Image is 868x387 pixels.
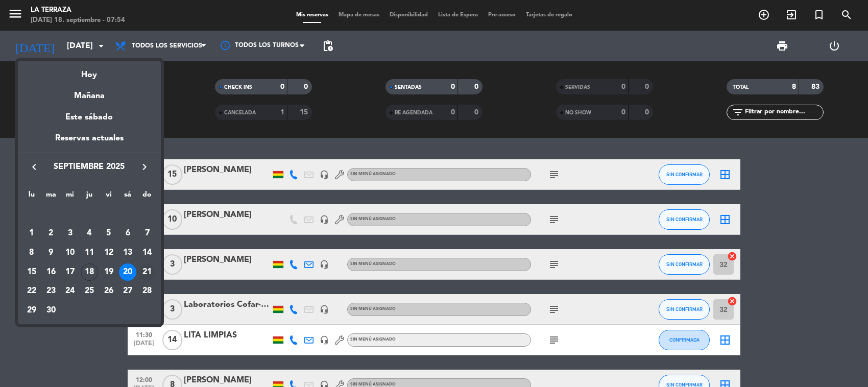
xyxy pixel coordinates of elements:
[81,225,98,242] div: 4
[137,282,157,301] td: 28 de septiembre de 2025
[137,243,157,262] td: 14 de septiembre de 2025
[118,243,138,262] td: 13 de septiembre de 2025
[80,243,99,262] td: 11 de septiembre de 2025
[42,302,60,319] div: 30
[22,224,41,243] td: 1 de septiembre de 2025
[81,263,98,281] div: 18
[22,262,41,282] td: 15 de septiembre de 2025
[23,244,40,261] div: 8
[138,225,156,242] div: 7
[23,263,40,281] div: 15
[23,282,40,300] div: 22
[100,263,117,281] div: 19
[100,225,117,242] div: 5
[99,262,118,282] td: 19 de septiembre de 2025
[22,282,41,301] td: 22 de septiembre de 2025
[41,282,61,301] td: 23 de septiembre de 2025
[18,103,161,132] div: Este sábado
[23,302,40,319] div: 29
[99,224,118,243] td: 5 de septiembre de 2025
[119,225,136,242] div: 6
[138,282,156,300] div: 28
[80,282,99,301] td: 25 de septiembre de 2025
[81,244,98,261] div: 11
[42,282,60,300] div: 23
[41,224,61,243] td: 2 de septiembre de 2025
[135,160,154,174] button: keyboard_arrow_right
[61,263,79,281] div: 17
[100,282,117,300] div: 26
[42,225,60,242] div: 2
[118,189,138,205] th: sábado
[118,282,138,301] td: 27 de septiembre de 2025
[23,225,40,242] div: 1
[137,189,157,205] th: domingo
[42,244,60,261] div: 9
[22,189,41,205] th: lunes
[138,244,156,261] div: 14
[80,262,99,282] td: 18 de septiembre de 2025
[119,244,136,261] div: 13
[41,189,61,205] th: martes
[60,262,80,282] td: 17 de septiembre de 2025
[138,263,156,281] div: 21
[61,225,79,242] div: 3
[18,61,161,82] div: Hoy
[22,205,157,224] td: SEP.
[118,262,138,282] td: 20 de septiembre de 2025
[22,301,41,320] td: 29 de septiembre de 2025
[99,189,118,205] th: viernes
[28,161,40,173] i: keyboard_arrow_left
[60,224,80,243] td: 3 de septiembre de 2025
[119,282,136,300] div: 27
[60,189,80,205] th: miércoles
[138,161,151,173] i: keyboard_arrow_right
[99,243,118,262] td: 12 de septiembre de 2025
[61,282,79,300] div: 24
[60,243,80,262] td: 10 de septiembre de 2025
[81,282,98,300] div: 25
[41,243,61,262] td: 9 de septiembre de 2025
[99,282,118,301] td: 26 de septiembre de 2025
[118,224,138,243] td: 6 de septiembre de 2025
[18,132,161,153] div: Reservas actuales
[119,263,136,281] div: 20
[61,244,79,261] div: 10
[137,262,157,282] td: 21 de septiembre de 2025
[41,301,61,320] td: 30 de septiembre de 2025
[80,224,99,243] td: 4 de septiembre de 2025
[25,160,43,174] button: keyboard_arrow_left
[22,243,41,262] td: 8 de septiembre de 2025
[43,160,135,174] span: septiembre 2025
[60,282,80,301] td: 24 de septiembre de 2025
[137,224,157,243] td: 7 de septiembre de 2025
[18,82,161,103] div: Mañana
[100,244,117,261] div: 12
[42,263,60,281] div: 16
[41,262,61,282] td: 16 de septiembre de 2025
[80,189,99,205] th: jueves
